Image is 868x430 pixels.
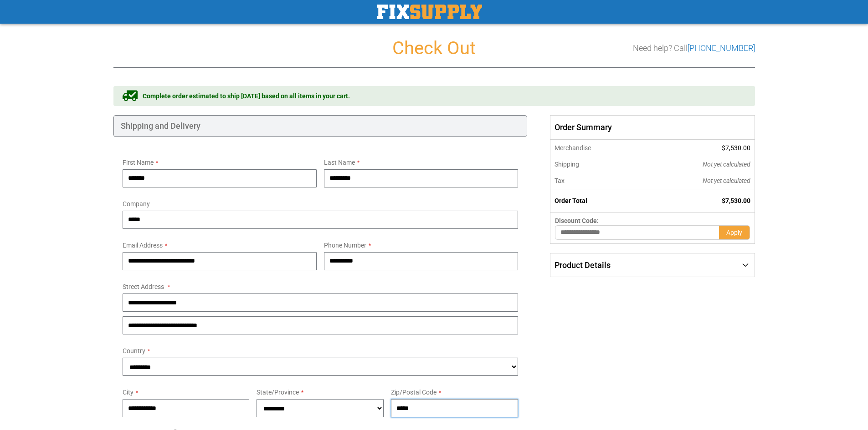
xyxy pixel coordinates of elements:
span: Zip/Postal Code [391,389,437,396]
span: Apply [726,229,742,236]
th: Merchandise [550,140,641,156]
button: Apply [719,225,750,240]
span: Shipping [555,161,579,168]
span: Email Address [123,242,163,249]
span: Phone Number [324,242,366,249]
span: First Name [123,159,154,166]
span: City [123,389,134,396]
span: Not yet calculated [703,177,750,184]
span: Discount Code: [555,217,599,224]
a: [PHONE_NUMBER] [688,43,755,53]
span: Last Name [324,159,355,166]
span: Product Details [555,260,611,270]
h1: Check Out [113,38,755,58]
th: Tax [550,172,641,189]
span: Company [123,200,150,207]
span: Street Address [123,283,164,290]
span: Order Summary [550,115,755,140]
span: $7,530.00 [722,144,750,152]
span: Complete order estimated to ship [DATE] based on all items in your cart. [143,91,350,101]
a: store logo [377,5,482,19]
span: Not yet calculated [703,161,750,168]
span: Country [123,347,145,354]
span: $7,530.00 [722,197,750,204]
img: Fix Industrial Supply [377,5,482,19]
h3: Need help? Call [633,44,755,53]
div: Shipping and Delivery [113,115,528,137]
strong: Order Total [555,197,587,204]
span: State/Province [257,389,299,396]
